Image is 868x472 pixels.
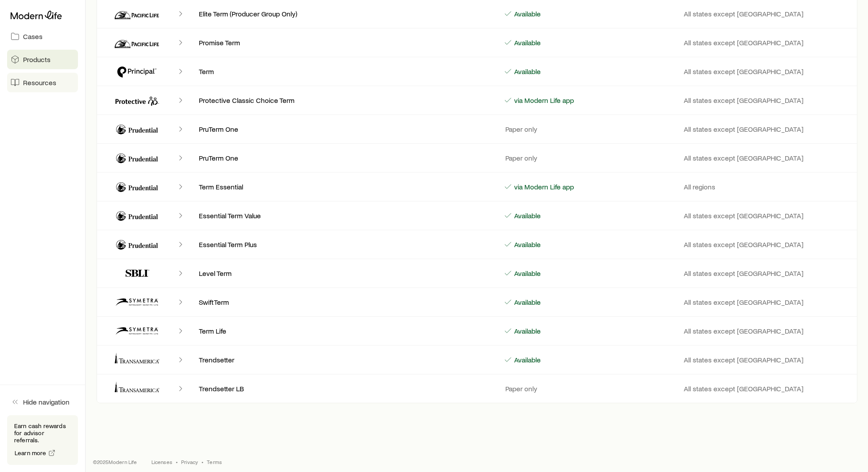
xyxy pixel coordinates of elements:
a: Resources [7,73,78,92]
span: • [201,458,203,465]
p: Protective Classic Choice Term [199,96,489,105]
p: SwiftTerm [199,298,489,307]
p: Available [512,211,541,220]
p: All states except [GEOGRAPHIC_DATA] [684,153,850,162]
p: All states except [GEOGRAPHIC_DATA] [684,38,850,47]
p: All states except [GEOGRAPHIC_DATA] [684,67,850,76]
p: Term Essential [199,182,489,191]
a: Licenses [151,458,172,465]
span: Hide navigation [23,397,70,406]
p: Available [512,326,541,335]
span: Resources [23,78,56,87]
a: Terms [207,458,222,465]
p: Available [512,9,541,18]
p: Trendsetter LB [199,384,489,393]
p: Available [512,298,541,307]
p: All regions [684,182,850,191]
p: Term [199,67,489,76]
p: PruTerm One [199,125,489,134]
p: Available [512,355,541,364]
p: All states except [GEOGRAPHIC_DATA] [684,298,850,307]
p: Paper only [504,153,537,162]
p: All states except [GEOGRAPHIC_DATA] [684,96,850,105]
p: via Modern Life app [512,182,574,191]
p: Available [512,67,541,76]
p: All states except [GEOGRAPHIC_DATA] [684,211,850,220]
p: All states except [GEOGRAPHIC_DATA] [684,384,850,393]
p: Term Life [199,326,489,335]
p: Available [512,269,541,278]
p: Paper only [504,384,537,393]
p: Elite Term (Producer Group Only) [199,9,489,18]
p: PruTerm One [199,153,489,162]
p: All states except [GEOGRAPHIC_DATA] [684,269,850,278]
p: Level Term [199,269,489,278]
a: Privacy [181,458,198,465]
p: All states except [GEOGRAPHIC_DATA] [684,355,850,364]
p: All states except [GEOGRAPHIC_DATA] [684,9,850,18]
p: © 2025 Modern Life [93,458,137,465]
span: Learn more [15,450,46,456]
p: Paper only [504,125,537,134]
p: All states except [GEOGRAPHIC_DATA] [684,326,850,335]
span: Cases [23,32,43,41]
a: Products [7,50,78,69]
span: Products [23,55,50,64]
span: • [176,458,178,465]
p: Essential Term Value [199,211,489,220]
p: All states except [GEOGRAPHIC_DATA] [684,125,850,134]
a: Cases [7,27,78,46]
p: Available [512,240,541,249]
p: All states except [GEOGRAPHIC_DATA] [684,240,850,249]
button: Hide navigation [7,392,78,412]
div: Earn cash rewards for advisor referrals.Learn more [7,415,78,465]
p: Available [512,38,541,47]
p: Essential Term Plus [199,240,489,249]
p: Trendsetter [199,355,489,364]
p: via Modern Life app [512,96,574,105]
p: Earn cash rewards for advisor referrals. [14,422,71,444]
p: Promise Term [199,38,489,47]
